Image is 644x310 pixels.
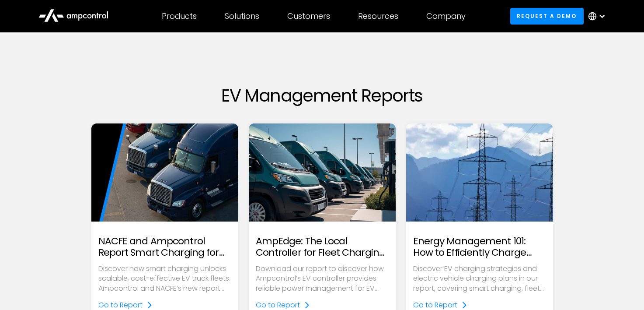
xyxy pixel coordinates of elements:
[98,264,231,293] p: Discover how smart charging unlocks scalable, cost-effective EV truck fleets. Ampcontrol and NACF...
[287,11,330,21] div: Customers
[413,300,468,310] a: Go to Report
[413,236,546,259] h2: Energy Management 101: How to Efficiently Charge Electric Fleets
[98,300,143,310] div: Go to Report
[256,236,389,259] h2: AmpEdge: The Local Controller for Fleet Charging Sites Report
[91,85,553,106] h1: EV Management Reports
[426,11,466,21] div: Company
[413,300,457,310] div: Go to Report
[98,300,153,310] a: Go to Report
[510,8,584,24] a: Request a demo
[225,11,259,21] div: Solutions
[256,300,310,310] a: Go to Report
[358,11,398,21] div: Resources
[162,11,197,21] div: Products
[413,264,546,293] p: Discover EV charging strategies and electric vehicle charging plans in our report, covering smart...
[98,236,231,259] h2: NACFE and Ampcontrol Report Smart Charging for Electric Truck Depots
[256,300,300,310] div: Go to Report
[256,264,389,293] p: Download our report to discover how Ampcontrol’s EV controller provides reliable power management...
